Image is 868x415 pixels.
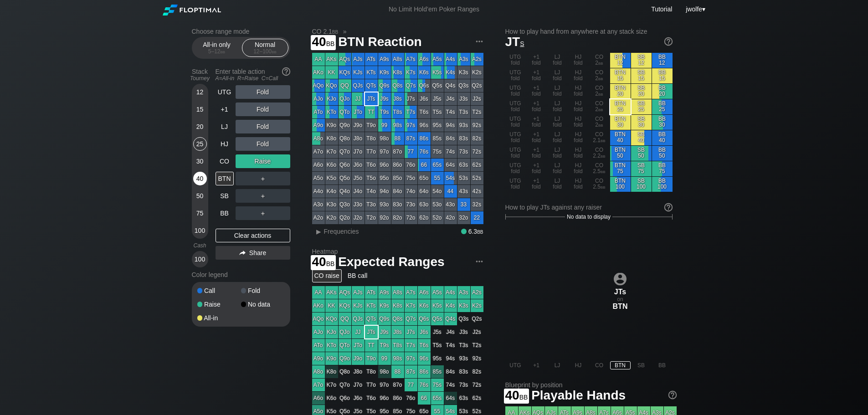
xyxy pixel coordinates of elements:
div: J6s [418,92,431,105]
span: bb [601,137,606,143]
div: 92s [471,119,483,132]
div: 98o [378,132,391,145]
div: HJ fold [568,146,589,161]
div: SB 12 [631,53,652,68]
div: HJ fold [568,161,589,176]
div: 75o [405,172,417,184]
div: CO 2.5 [589,177,610,192]
div: K9s [378,66,391,79]
div: 85s [431,132,444,145]
div: QTs [365,79,378,92]
div: 5 – 12 [198,48,236,55]
div: UTG fold [505,99,526,114]
span: bb [598,91,603,97]
div: K6o [325,159,338,171]
div: KJs [352,66,365,79]
div: K7o [325,145,338,158]
div: 15 [193,102,207,116]
div: +1 [216,102,234,116]
div: 25 [193,137,207,151]
div: +1 fold [526,99,547,114]
div: A3s [457,53,470,66]
div: T3o [365,198,378,211]
div: A7o [312,145,325,158]
div: JTo [352,106,365,118]
div: CO [216,154,234,168]
div: LJ fold [547,99,568,114]
div: 97o [378,145,391,158]
div: All-in only [196,39,238,56]
div: 65o [418,172,431,184]
div: A4s [444,53,457,66]
div: 40 [193,172,207,185]
div: UTG fold [505,161,526,176]
div: J9s [378,92,391,105]
div: 43o [444,198,457,211]
div: UTG [216,85,234,99]
div: Fold [236,137,290,151]
div: LJ fold [547,146,568,161]
div: 97s [405,119,417,132]
div: 72s [471,145,483,158]
div: 76o [405,159,417,171]
div: 53s [457,172,470,184]
div: J7s [405,92,417,105]
div: +1 fold [526,53,547,68]
div: A4o [312,185,325,198]
div: TT [365,106,378,118]
span: 40 [311,35,336,50]
div: T2s [471,106,483,118]
div: SB 25 [631,99,652,114]
div: Tourney [188,75,212,82]
img: ellipsis.fd386fe8.svg [474,256,484,266]
div: Enter table action [216,64,290,85]
div: CO 2.5 [589,161,610,176]
div: 94s [444,119,457,132]
div: K8s [391,66,404,79]
div: BB 75 [652,161,673,176]
div: 84o [391,185,404,198]
div: 43s [457,185,470,198]
div: Fold [236,85,290,99]
div: No Limit Hold’em Poker Ranges [375,5,493,15]
span: bb [598,75,603,82]
div: 96o [378,159,391,171]
div: LJ fold [547,53,568,68]
div: UTG fold [505,146,526,161]
div: 42s [471,185,483,198]
div: UTG fold [505,84,526,99]
div: LJ fold [547,161,568,176]
div: 50 [193,189,207,203]
div: AKs [325,53,338,66]
div: K2s [471,66,483,79]
div: T6s [418,106,431,118]
div: HJ fold [568,84,589,99]
span: BTN Reaction [337,35,423,50]
span: bb [601,168,606,174]
div: T4s [444,106,457,118]
div: K6s [418,66,431,79]
div: UTG fold [505,130,526,145]
div: 73o [405,198,417,211]
div: CO 2 [589,53,610,68]
div: Fold [236,120,290,133]
div: 12 – 100 [246,48,284,55]
div: ATo [312,106,325,118]
div: CO 2 [589,84,610,99]
a: Tutorial [651,5,672,13]
img: help.32db89a4.svg [668,390,678,400]
div: KJo [325,92,338,105]
div: 87s [405,132,417,145]
div: 62s [471,159,483,171]
div: SB 75 [631,161,652,176]
div: BTN 12 [610,53,631,68]
span: JT [505,35,524,49]
div: SB [216,189,234,203]
div: Q7o [339,145,351,158]
div: T9o [365,119,378,132]
div: QTo [339,106,351,118]
div: K4s [444,66,457,79]
div: CO 2 [589,99,610,114]
div: 64o [418,185,431,198]
div: J4o [352,185,365,198]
